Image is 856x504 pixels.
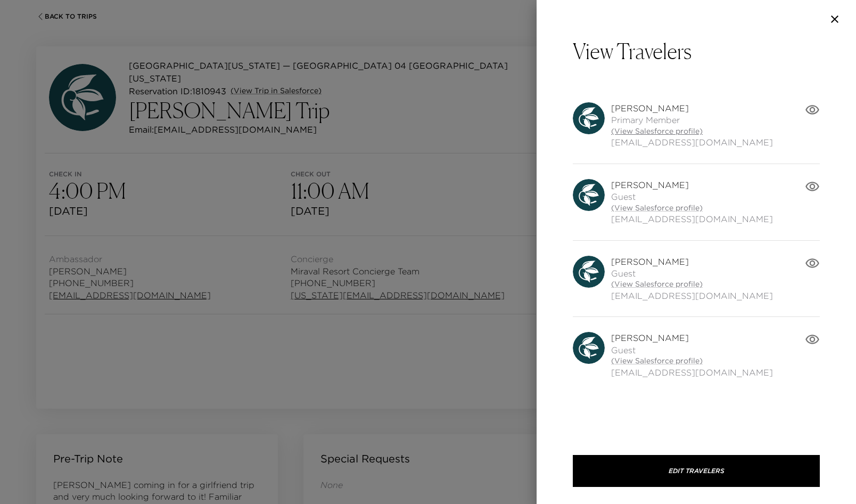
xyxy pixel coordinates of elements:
button: Edit Travelers [573,455,820,487]
span: [EMAIL_ADDRESS][DOMAIN_NAME] [611,213,773,225]
a: (View Salesforce profile) [611,279,773,290]
span: Guest [611,344,773,356]
img: avatar.4afec266560d411620d96f9f038fe73f.svg [573,102,605,134]
span: [EMAIL_ADDRESS][DOMAIN_NAME] [611,136,773,148]
span: [PERSON_NAME] [611,256,773,267]
span: [EMAIL_ADDRESS][DOMAIN_NAME] [611,290,773,302]
p: View Travelers [573,38,820,64]
span: Guest [611,191,773,202]
img: avatar.4afec266560d411620d96f9f038fe73f.svg [573,179,605,211]
span: Guest [611,267,773,279]
span: Primary Member [611,114,773,126]
span: [PERSON_NAME] [611,102,773,114]
a: (View Salesforce profile) [611,126,773,137]
span: [PERSON_NAME] [611,179,773,191]
img: avatar.4afec266560d411620d96f9f038fe73f.svg [573,256,605,288]
span: [PERSON_NAME] [611,332,773,344]
a: (View Salesforce profile) [611,203,773,214]
span: [EMAIL_ADDRESS][DOMAIN_NAME] [611,367,773,378]
a: (View Salesforce profile) [611,356,773,367]
img: avatar.4afec266560d411620d96f9f038fe73f.svg [573,332,605,364]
